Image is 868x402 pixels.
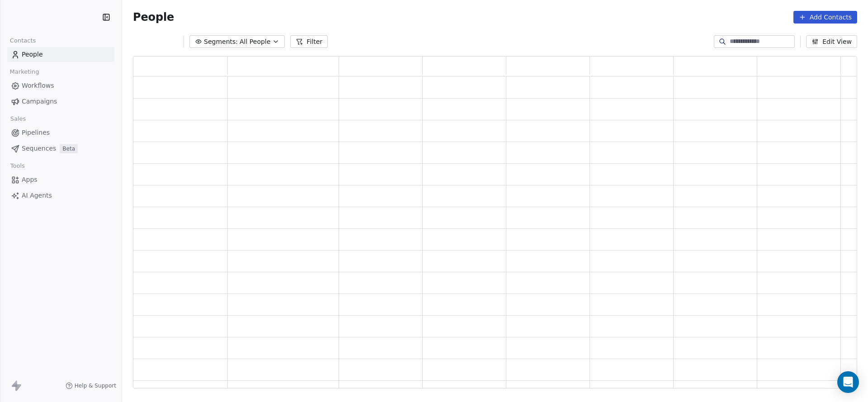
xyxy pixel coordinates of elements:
span: Tools [6,159,28,173]
span: Pipelines [22,128,50,137]
span: Apps [22,175,38,184]
a: Help & Support [66,382,116,389]
span: Help & Support [75,382,116,389]
span: Sequences [22,144,56,153]
a: Pipelines [7,125,114,140]
a: Apps [7,172,114,187]
span: AI Agents [22,191,52,200]
a: AI Agents [7,188,114,203]
span: Workflows [22,81,54,90]
button: Add Contacts [793,11,857,24]
span: Marketing [6,65,43,79]
a: SequencesBeta [7,141,114,156]
button: Filter [290,35,328,48]
a: Campaigns [7,94,114,109]
span: People [133,10,174,24]
div: Open Intercom Messenger [837,371,859,393]
span: All People [240,37,270,47]
span: Beta [60,144,78,153]
span: Sales [6,112,30,126]
span: Contacts [6,34,40,47]
span: People [22,50,43,59]
a: Workflows [7,78,114,93]
span: Campaigns [22,97,57,106]
span: Segments: [204,37,238,47]
a: People [7,47,114,62]
button: Edit View [806,35,857,48]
